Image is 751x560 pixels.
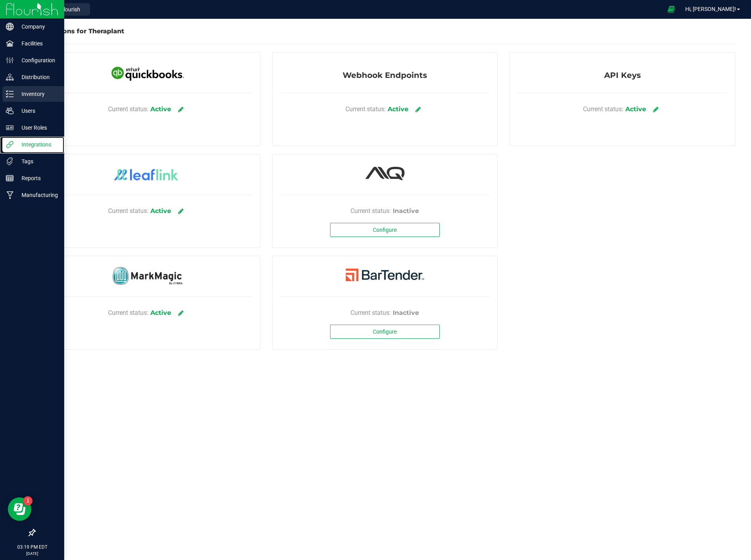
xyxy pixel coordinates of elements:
[150,206,171,216] div: Active
[108,206,148,216] span: Current status:
[346,269,424,281] img: BarTender
[34,27,124,35] span: Integrations for Theraplant
[150,308,171,318] div: Active
[6,107,14,115] inline-svg: Users
[393,308,419,318] div: Inactive
[604,69,641,85] span: API Keys
[108,62,186,84] img: QuickBooks Online
[350,206,391,216] span: Current status:
[14,173,61,183] p: Reports
[14,89,61,99] p: Inventory
[6,90,14,98] inline-svg: Inventory
[373,227,397,233] span: Configure
[14,140,61,149] p: Integrations
[6,40,14,47] inline-svg: Facilities
[4,551,61,556] p: [DATE]
[663,2,680,17] span: Open Ecommerce Menu
[8,497,31,521] iframe: Resource center
[14,190,61,200] p: Manufacturing
[6,191,14,199] inline-svg: Manufacturing
[108,105,148,114] span: Current status:
[365,167,404,180] img: Alpine IQ
[14,106,61,116] p: Users
[6,56,14,64] inline-svg: Configuration
[6,157,14,165] inline-svg: Tags
[14,39,61,48] p: Facilities
[343,69,427,85] span: Webhook Endpoints
[625,105,646,114] div: Active
[14,22,61,31] p: Company
[108,308,148,318] span: Current status:
[583,105,623,114] span: Current status:
[6,23,14,31] inline-svg: Company
[6,174,14,182] inline-svg: Reports
[150,105,171,114] div: Active
[6,124,14,132] inline-svg: User Roles
[685,6,736,12] span: Hi, [PERSON_NAME]!
[345,105,386,114] span: Current status:
[393,206,419,216] div: Inactive
[23,496,32,506] iframe: Resource center unread badge
[14,56,61,65] p: Configuration
[373,329,397,335] span: Configure
[4,544,61,551] p: 03:19 PM EDT
[350,308,391,318] span: Current status:
[108,163,186,188] img: LeafLink
[330,223,440,237] button: Configure
[6,73,14,81] inline-svg: Distribution
[112,267,182,284] img: MarkMagic By Cybra
[330,325,440,339] button: Configure
[14,157,61,166] p: Tags
[388,105,408,114] div: Active
[14,72,61,82] p: Distribution
[14,123,61,132] p: User Roles
[6,141,14,148] inline-svg: Integrations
